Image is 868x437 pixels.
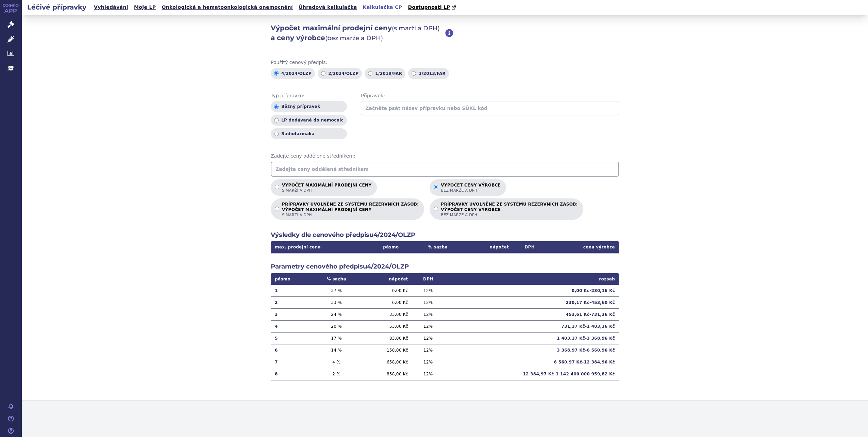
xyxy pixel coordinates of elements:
[318,68,362,79] label: 2/2024/OLZP
[444,368,619,380] td: 12 384,97 Kč - 1 142 400 000 959,82 Kč
[444,332,619,344] td: 1 403,37 Kč - 3 368,96 Kč
[392,25,440,32] span: (s marží a DPH)
[282,207,419,212] strong: VÝPOČET MAXIMÁLNÍ PRODEJNÍ CENY
[444,273,619,285] th: rozsah
[282,202,419,217] p: PŘÍPRAVKY UVOLNĚNÉ ZE SYSTÉMU REZERVNÍCH ZÁSOB:
[412,308,444,320] td: 12 %
[312,332,361,344] td: 17 %
[312,320,361,332] td: 20 %
[412,320,444,332] td: 12 %
[312,273,361,285] th: % sazba
[312,356,361,368] td: 4 %
[271,115,347,126] label: LP dodávané do nemocnic
[441,207,578,212] strong: VÝPOČET CENY VÝROBCE
[361,101,619,115] input: Začněte psát název přípravku nebo SÚKL kód
[271,162,619,177] input: Zadejte ceny oddělené středníkem
[361,285,412,297] td: 0,00 Kč
[297,3,359,12] a: Úhradová kalkulačka
[361,344,412,356] td: 158,00 Kč
[271,101,347,112] label: Běžný přípravek
[444,308,619,320] td: 453,61 Kč - 731,36 Kč
[361,356,412,368] td: 658,00 Kč
[444,285,619,297] td: 0,00 Kč - 230,16 Kč
[412,368,444,380] td: 12 %
[546,241,619,253] th: cena výrobce
[275,207,279,211] input: PŘÍPRAVKY UVOLNĚNÉ ZE SYSTÉMU REZERVNÍCH ZÁSOB:VÝPOČET MAXIMÁLNÍ PRODEJNÍ CENYs marží a DPH
[271,368,312,380] td: 8
[275,185,279,189] input: Výpočet maximální prodejní cenys marží a DPH
[282,188,371,193] span: s marží a DPH
[444,320,619,332] td: 731,37 Kč - 1 403,36 Kč
[412,296,444,308] td: 12 %
[368,71,372,76] input: 1/2019/FAR
[463,241,513,253] th: nápočet
[361,3,404,12] a: Kalkulačka CP
[271,262,619,271] h2: Parametry cenového předpisu 4/2024/OLZP
[282,183,371,193] p: Výpočet maximální prodejní ceny
[312,368,361,380] td: 2 %
[271,320,312,332] td: 4
[271,308,312,320] td: 3
[361,296,412,308] td: 6,00 Kč
[160,3,295,12] a: Onkologická a hematoonkologická onemocnění
[361,320,412,332] td: 53,00 Kč
[361,308,412,320] td: 33,00 Kč
[274,104,279,109] input: Běžný přípravek
[369,241,413,253] th: pásmo
[361,93,619,99] span: Přípravek:
[22,2,92,12] h2: Léčivé přípravky
[271,59,619,66] span: Použitý cenový předpis:
[444,296,619,308] td: 230,17 Kč - 453,60 Kč
[132,3,158,12] a: Moje LP
[412,332,444,344] td: 12 %
[325,34,383,42] span: (bez marže a DPH)
[365,68,405,79] label: 1/2019/FAR
[441,202,578,217] p: PŘÍPRAVKY UVOLNĚNÉ ZE SYSTÉMU REZERVNÍCH ZÁSOB:
[412,71,416,76] input: 1/2013/FAR
[412,273,444,285] th: DPH
[271,241,369,253] th: max. prodejní cena
[321,71,325,76] input: 2/2024/OLZP
[441,188,501,193] span: bez marže a DPH
[412,356,444,368] td: 12 %
[441,183,501,193] p: Výpočet ceny výrobce
[408,4,450,10] span: Dostupnosti LP
[271,231,619,239] h2: Výsledky dle cenového předpisu 4/2024/OLZP
[271,344,312,356] td: 6
[312,296,361,308] td: 33 %
[361,273,412,285] th: nápočet
[444,344,619,356] td: 3 368,97 Kč - 6 560,96 Kč
[513,241,546,253] th: DPH
[441,212,578,217] span: bez marže a DPH
[312,344,361,356] td: 14 %
[271,153,619,160] span: Zadejte ceny oddělené středníkem:
[312,285,361,297] td: 37 %
[92,3,130,12] a: Vyhledávání
[444,356,619,368] td: 6 560,97 Kč - 12 384,96 Kč
[412,344,444,356] td: 12 %
[271,23,445,43] h2: Výpočet maximální prodejní ceny a ceny výrobce
[271,93,347,99] span: Typ přípravku:
[271,356,312,368] td: 7
[361,332,412,344] td: 83,00 Kč
[413,241,463,253] th: % sazba
[271,285,312,297] td: 1
[271,68,315,79] label: 4/2024/OLZP
[271,296,312,308] td: 2
[271,128,347,139] label: Radiofarmaka
[274,132,279,136] input: Radiofarmaka
[361,368,412,380] td: 858,00 Kč
[271,273,312,285] th: pásmo
[271,332,312,344] td: 5
[312,308,361,320] td: 24 %
[434,207,438,211] input: PŘÍPRAVKY UVOLNĚNÉ ZE SYSTÉMU REZERVNÍCH ZÁSOB:VÝPOČET CENY VÝROBCEbez marže a DPH
[274,71,279,76] input: 4/2024/OLZP
[408,68,449,79] label: 1/2013/FAR
[282,212,419,217] span: s marží a DPH
[412,285,444,297] td: 12 %
[434,185,438,189] input: Výpočet ceny výrobcebez marže a DPH
[274,118,279,123] input: LP dodávané do nemocnic
[406,3,459,12] a: Dostupnosti LP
